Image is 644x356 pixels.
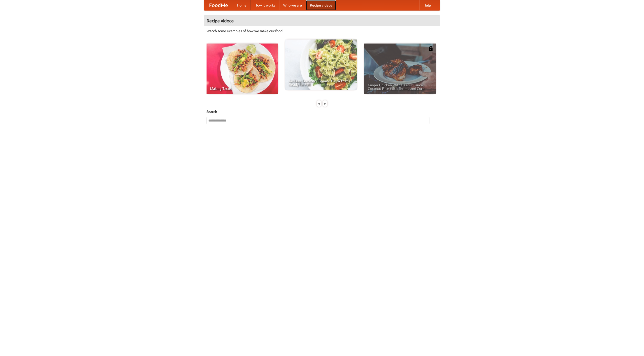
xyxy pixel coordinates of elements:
a: How it works [251,0,279,10]
div: » [323,100,327,107]
h5: Search [207,109,437,114]
a: FoodMe [204,0,233,10]
a: Help [419,0,435,10]
a: Recipe videos [306,0,336,10]
a: Making Tacos [207,44,278,94]
a: Who we are [279,0,306,10]
img: 483408.png [428,46,433,51]
a: Home [233,0,251,10]
a: An Easy, Summery Tomato Pasta That's Ready for Fall [285,39,357,90]
p: Watch some examples of how we make our food! [207,28,437,33]
div: « [317,100,321,107]
span: Making Tacos [210,87,274,90]
h4: Recipe videos [204,16,440,26]
span: An Easy, Summery Tomato Pasta That's Ready for Fall [289,79,353,86]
